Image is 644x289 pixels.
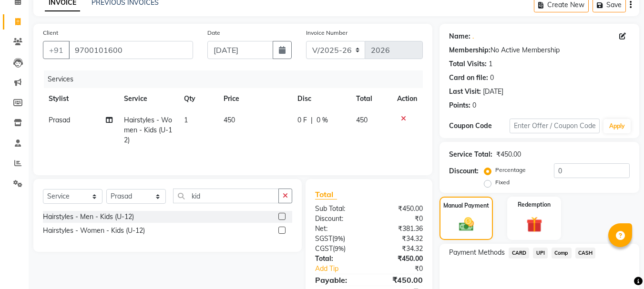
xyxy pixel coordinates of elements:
[449,248,505,258] span: Payment Methods
[178,88,218,110] th: Qty
[43,29,58,37] label: Client
[69,41,193,59] input: Search by Name/Mobile/Email/Code
[356,116,368,124] span: 450
[335,245,344,252] span: 9%
[224,116,235,124] span: 450
[552,248,572,259] span: Comp
[575,248,596,259] span: CASH
[369,214,430,224] div: ₹0
[449,45,491,55] div: Membership:
[510,119,600,133] input: Enter Offer / Coupon Code
[379,264,430,274] div: ₹0
[369,274,430,286] div: ₹450.00
[369,234,430,244] div: ₹34.32
[118,88,178,110] th: Service
[308,224,369,234] div: Net:
[603,119,631,133] button: Apply
[495,166,526,174] label: Percentage
[292,88,350,110] th: Disc
[308,234,369,244] div: ( )
[124,116,172,144] span: Hairstyles - Women - Kids (U-12)
[334,235,343,242] span: 9%
[449,87,481,97] div: Last Visit:
[306,29,348,37] label: Invoice Number
[449,149,492,159] div: Service Total:
[449,121,509,131] div: Coupon Code
[449,45,630,55] div: No Active Membership
[49,116,70,124] span: Prasad
[391,88,423,110] th: Action
[297,115,307,125] span: 0 F
[443,201,489,210] label: Manual Payment
[472,31,474,41] a: .
[496,149,521,159] div: ₹450.00
[173,189,279,203] input: Search or Scan
[369,254,430,264] div: ₹450.00
[369,224,430,234] div: ₹381.36
[315,189,337,199] span: Total
[518,200,551,209] label: Redemption
[472,100,476,110] div: 0
[533,248,548,259] span: UPI
[483,87,503,97] div: [DATE]
[315,234,332,243] span: SGST
[350,88,392,110] th: Total
[311,115,313,125] span: |
[43,41,70,59] button: +91
[43,88,118,110] th: Stylist
[308,264,379,274] a: Add Tip
[449,59,487,69] div: Total Visits:
[449,73,488,83] div: Card on file:
[495,178,510,187] label: Fixed
[308,204,369,214] div: Sub Total:
[308,214,369,224] div: Discount:
[369,244,430,254] div: ₹34.32
[369,204,430,214] div: ₹450.00
[489,59,492,69] div: 1
[218,88,292,110] th: Price
[454,216,479,233] img: _cash.svg
[449,166,479,176] div: Discount:
[308,274,369,286] div: Payable:
[308,254,369,264] div: Total:
[449,100,470,110] div: Points:
[44,70,430,88] div: Services
[490,73,494,83] div: 0
[509,248,529,259] span: CARD
[521,215,547,234] img: _gift.svg
[317,115,328,125] span: 0 %
[315,244,333,253] span: CGST
[308,244,369,254] div: ( )
[207,29,220,37] label: Date
[449,31,470,41] div: Name:
[43,226,145,236] div: Hairstyles - Women - Kids (U-12)
[43,212,134,222] div: Hairstyles - Men - Kids (U-12)
[184,116,188,124] span: 1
